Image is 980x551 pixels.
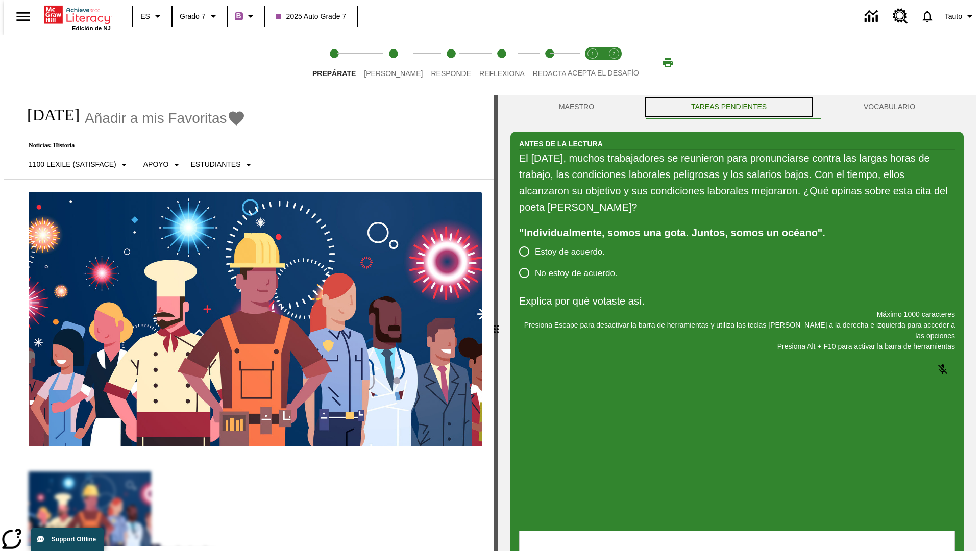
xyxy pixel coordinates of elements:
[276,11,347,22] span: 2025 Auto Grade 7
[519,241,626,284] div: poll
[519,150,955,215] div: El [DATE], muchos trabajadores se reunieron para pronunciarse contra las largas horas de trabajo,...
[24,156,134,174] button: Seleccione Lexile, 1100 Lexile (Satisface)
[510,95,643,119] button: Maestro
[8,2,38,32] button: Abrir el menú lateral
[312,69,356,78] span: Prepárate
[44,4,111,31] div: Portada
[136,7,168,26] button: Lenguaje: ES, Selecciona un idioma
[498,95,976,551] div: activity
[519,320,955,341] p: Presiona Escape para desactivar la barra de herramientas y utiliza las teclas [PERSON_NAME] a la ...
[176,7,224,26] button: Grado: Grado 7, Elige un grado
[578,35,607,91] button: Acepta el desafío lee step 1 of 2
[494,95,498,551] div: Pulsa la tecla de intro o la barra espaciadora y luego presiona las flechas de derecha e izquierd...
[535,245,605,259] span: Estoy de acuerdo.
[423,35,479,91] button: Responde step 3 of 5
[859,3,887,31] a: Centro de información
[510,95,964,119] div: Instructional Panel Tabs
[612,51,615,56] text: 2
[72,25,111,31] span: Edición de NJ
[815,95,964,119] button: VOCABULARIO
[519,224,955,241] div: "Individualmente, somos una gota. Juntos, somos un océano".
[525,35,575,91] button: Redacta step 5 of 5
[887,3,914,30] a: Centro de recursos, Se abrirá en una pestaña nueva.
[568,69,639,77] span: ACEPTA EL DESAFÍO
[180,11,206,22] span: Grado 7
[304,35,364,91] button: Prepárate step 1 of 5
[535,267,618,280] span: No estoy de acuerdo.
[31,528,104,551] button: Support Offline
[519,341,955,352] p: Presiona Alt + F10 para activar la barra de herramientas
[651,54,684,72] button: Imprimir
[519,293,955,309] p: Explica por qué votaste así.
[479,69,525,78] span: Reflexiona
[140,11,150,22] span: ES
[16,106,80,124] h1: [DATE]
[533,69,567,78] span: Redacta
[941,7,980,26] button: Perfil/Configuración
[191,159,241,170] p: Estudiantes
[431,69,471,78] span: Responde
[945,11,962,22] span: Tauto
[236,10,241,22] span: B
[519,138,603,149] h2: Antes de la lectura
[471,35,533,91] button: Reflexiona step 4 of 5
[187,156,259,174] button: Seleccionar estudiante
[914,3,941,30] a: Notificaciones
[364,69,423,78] span: [PERSON_NAME]
[599,35,629,91] button: Acepta el desafío contesta step 2 of 2
[519,309,955,320] p: Máximo 1000 caracteres
[930,357,955,382] button: Haga clic para activar la función de reconocimiento de voz
[16,142,259,149] p: Noticias: Historia
[29,192,482,447] img: una pancarta con fondo azul muestra la ilustración de una fila de diferentes hombres y mujeres co...
[356,35,431,91] button: Lee step 2 of 5
[231,7,261,26] button: Boost El color de la clase es morado/púrpura. Cambiar el color de la clase.
[29,159,116,170] p: 1100 Lexile (Satisface)
[143,159,169,170] p: Apoyo
[85,110,227,127] span: Añadir a mis Favoritas
[85,109,246,127] button: Añadir a mis Favoritas - Día del Trabajo
[4,95,494,546] div: reading
[139,156,187,174] button: Tipo de apoyo, Apoyo
[591,51,594,56] text: 1
[52,536,96,543] span: Support Offline
[4,8,149,17] body: Explica por qué votaste así. Máximo 1000 caracteres Presiona Alt + F10 para activar la barra de h...
[643,95,815,119] button: TAREAS PENDIENTES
